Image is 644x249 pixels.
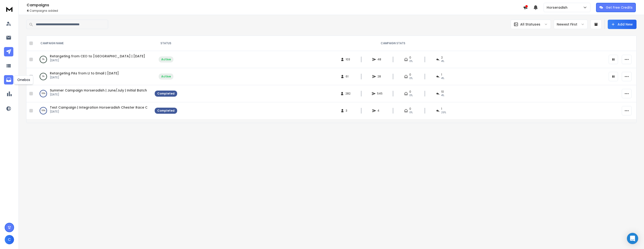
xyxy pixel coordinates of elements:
td: 0%Retargeting from CEO to [GEOGRAPHIC_DATA] | [DATE][DATE] [35,51,152,68]
span: 0 [409,56,411,59]
td: 100%Summer Campaign Horseradish | June/July | Initial Batch | Updated 20-6[DATE] [35,85,152,102]
span: 4 % [441,94,444,97]
a: Test Campaign | Integration Horseradish Chester Race Company [50,105,162,110]
span: 1 [441,73,442,77]
span: 4 [27,9,29,13]
div: Open Intercom Messenger [627,233,638,244]
a: Retargeting from CEO to [GEOGRAPHIC_DATA] | [DATE] [50,54,145,59]
a: Retargeting PAs from LI to Email | [DATE] [50,71,119,76]
span: 10 [441,90,444,94]
span: 0 [409,90,411,94]
p: [DATE] [50,110,147,114]
span: 2 [441,56,443,59]
button: C [5,235,14,244]
span: 0 [409,73,411,77]
a: Summer Campaign Horseradish | June/July | Initial Batch | Updated 20-6 [50,88,174,93]
td: 100%Test Campaign | Integration Horseradish Chester Race Company[DATE] [35,102,152,119]
button: Add New [608,20,637,29]
p: [DATE] [50,76,119,79]
p: [DATE] [50,93,147,96]
p: Horseradish [547,5,569,10]
div: Active [161,75,171,78]
div: Onebox [14,75,33,84]
button: Newest First [554,20,588,29]
th: CAMPAIGN STATS [180,36,606,51]
span: 0% [409,59,413,63]
p: Get Free Credits [606,5,633,10]
span: 0% [409,111,413,114]
td: 0%Retargeting PAs from LI to Email | [DATE][DATE] [35,68,152,85]
p: 0 % [42,74,44,79]
span: 48 [377,58,382,61]
p: 100 % [41,91,45,96]
p: All Statuses [520,22,540,27]
div: Completed [157,92,175,95]
span: 0% [409,77,413,80]
span: 28 [377,75,382,78]
span: 545 [377,92,383,95]
p: [DATE] [50,59,145,62]
span: 4 % [441,59,444,63]
h1: Campaigns [27,2,523,8]
span: 4 % [441,77,444,80]
div: Completed [157,109,175,113]
p: 100 % [41,108,45,113]
th: STATUS [152,36,180,51]
span: 4 [377,109,382,113]
img: logo [5,5,14,13]
p: Campaigns added [27,9,523,13]
button: Get Free Credits [596,3,636,12]
span: 1 [441,107,442,111]
span: 61 [346,75,350,78]
span: 0 [409,107,411,111]
span: 3 [346,109,350,113]
span: 103 [346,58,350,61]
div: Active [161,58,171,61]
span: 282 [345,92,351,95]
p: 0 % [42,57,44,62]
span: 0% [409,94,413,97]
span: 25 % [441,111,446,114]
th: CAMPAIGN NAME [35,36,152,51]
